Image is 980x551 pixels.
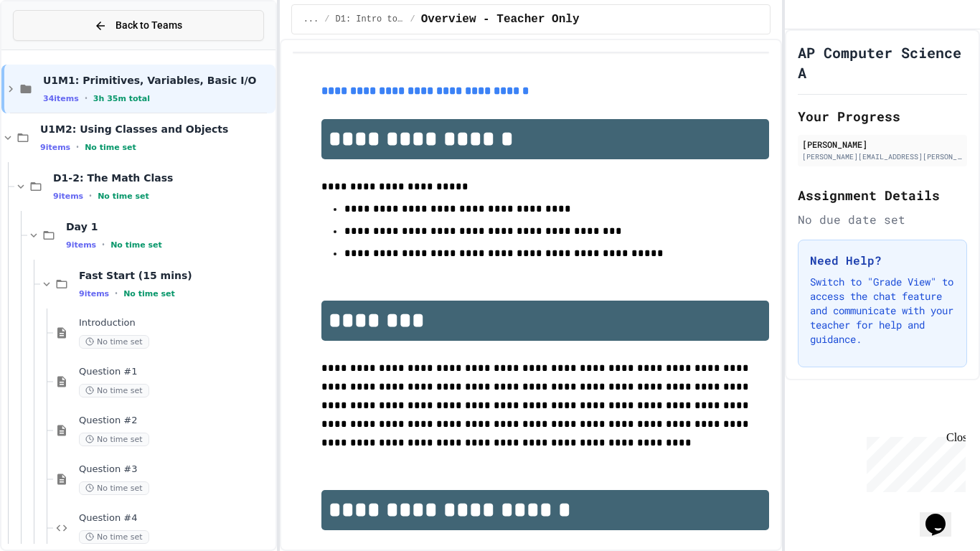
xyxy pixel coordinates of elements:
span: No time set [85,143,136,152]
span: No time set [79,530,149,544]
span: No time set [98,192,149,201]
span: No time set [79,481,149,495]
span: • [76,141,79,153]
div: [PERSON_NAME][EMAIL_ADDRESS][PERSON_NAME][DOMAIN_NAME] [802,151,963,162]
button: Back to Teams [13,10,264,41]
span: No time set [79,384,149,397]
span: 9 items [66,240,96,250]
h2: Assignment Details [798,185,967,205]
span: / [410,14,415,25]
span: 34 items [43,94,79,103]
span: Question #1 [79,366,273,378]
h1: AP Computer Science A [798,42,967,83]
span: D1: Intro to APCSA [335,14,404,25]
h2: Your Progress [798,106,967,126]
span: D1-2: The Math Class [53,171,273,184]
span: • [89,190,92,202]
span: 9 items [79,289,109,298]
span: No time set [110,240,162,250]
span: 9 items [40,143,70,152]
span: ... [303,14,319,25]
p: Switch to "Grade View" to access the chat feature and communicate with your teacher for help and ... [810,275,955,347]
div: No due date set [798,211,967,228]
span: Fast Start (15 mins) [79,269,273,282]
span: • [115,288,118,299]
iframe: chat widget [861,431,966,492]
span: Overview - Teacher Only [421,11,580,28]
span: No time set [79,433,149,446]
h3: Need Help? [810,252,955,269]
span: Back to Teams [116,18,182,33]
span: 3h 35m total [93,94,150,103]
div: [PERSON_NAME] [802,138,963,151]
span: U1M2: Using Classes and Objects [40,123,273,136]
span: • [85,93,88,104]
span: Question #4 [79,512,273,524]
span: Introduction [79,317,273,329]
span: Question #2 [79,415,273,427]
div: Chat with us now!Close [6,6,99,91]
span: U1M1: Primitives, Variables, Basic I/O [43,74,273,87]
iframe: chat widget [920,494,966,537]
span: No time set [123,289,175,298]
span: No time set [79,335,149,349]
span: Question #3 [79,463,273,476]
span: 9 items [53,192,83,201]
span: / [324,14,329,25]
span: • [102,239,105,250]
span: Day 1 [66,220,273,233]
